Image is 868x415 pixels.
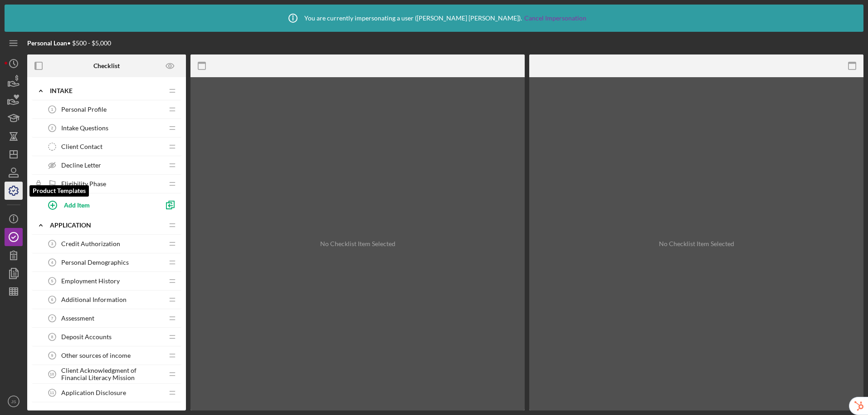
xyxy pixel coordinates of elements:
tspan: 1 [51,107,54,112]
span: Deposit Accounts [61,333,112,341]
span: Assessment [61,315,94,322]
tspan: 7 [51,316,54,321]
span: Eligibility Phase [61,180,106,188]
button: Preview as [160,56,180,76]
div: Application [50,222,163,229]
tspan: 8 [51,335,54,339]
tspan: 2 [51,126,54,130]
button: Add Item [41,196,159,214]
span: Decline Letter [61,162,101,169]
span: Client Acknowledgment of Financial Literacy Mission [61,367,163,381]
div: Add Item [64,196,90,213]
tspan: 11 [50,390,54,395]
div: No Checklist Item Selected [659,240,734,247]
div: • $500 - $5,000 [27,40,111,47]
span: Application Disclosure [61,389,126,396]
span: Personal Demographics [61,259,129,266]
div: Intake [50,87,163,94]
span: Client Contact [61,143,102,150]
button: JS [5,392,23,410]
span: Intake Questions [61,124,108,132]
tspan: 10 [50,372,54,376]
span: Additional Information [61,296,127,303]
tspan: 4 [51,260,54,265]
a: Cancel Impersonation [524,15,586,22]
tspan: 6 [51,297,54,302]
tspan: 3 [51,242,54,246]
tspan: 5 [51,279,54,283]
span: Other sources of income [61,352,131,359]
div: No Checklist Item Selected [320,240,395,247]
span: Personal Profile [61,106,107,113]
div: You are currently impersonating a user ( [PERSON_NAME] [PERSON_NAME] ). [282,7,586,30]
b: Checklist [93,62,120,69]
tspan: 9 [51,353,54,358]
b: Personal Loan [27,39,67,47]
text: JS [11,399,16,404]
span: Employment History [61,277,120,285]
span: Credit Authorization [61,240,120,247]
